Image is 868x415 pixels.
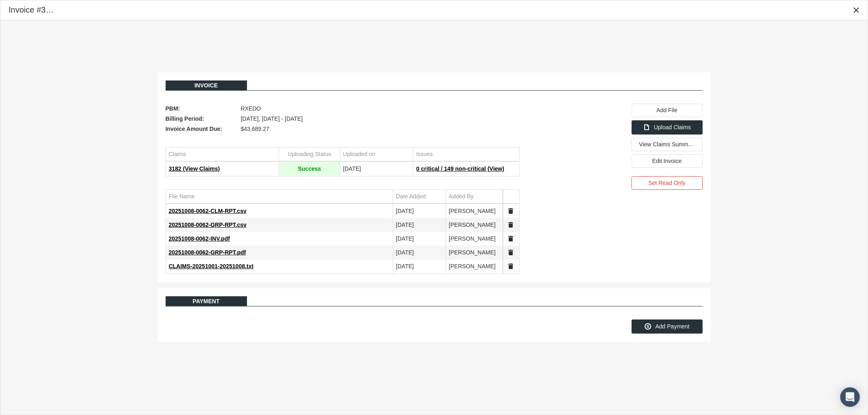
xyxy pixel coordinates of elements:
span: Edit Invoice [652,158,682,164]
td: Column Date Added [393,190,446,204]
td: [PERSON_NAME] [446,204,503,218]
span: 20251008-0062-GRP-RPT.csv [169,222,247,228]
span: CLAIMS-20251001-20251008.txt [169,263,254,269]
div: Add File [632,104,703,117]
td: Column Added By [446,190,503,204]
div: Added By [449,193,474,200]
a: Split [507,249,515,256]
div: Data grid [166,147,520,176]
td: [PERSON_NAME] [446,232,503,246]
td: [PERSON_NAME] [446,218,503,232]
div: Data grid [166,189,520,274]
span: [DATE], [DATE] - [DATE] [241,114,303,124]
td: Column File Name [166,190,393,204]
td: [DATE] [340,162,413,176]
span: Payment [192,298,219,304]
span: RXEDO [241,104,261,114]
span: Invoice Amount Due: [166,124,237,134]
div: Edit Invoice [632,154,703,168]
td: Column Uploading Status [279,148,340,161]
span: Add Payment [655,323,689,330]
div: Claims [169,150,186,158]
td: Column Issues [413,148,519,161]
td: [DATE] [393,204,446,218]
td: [PERSON_NAME] [446,259,503,273]
div: View Claims Summary [632,138,703,151]
td: Column Uploaded on [340,148,413,161]
td: [DATE] [393,218,446,232]
td: Column Claims [166,148,279,161]
div: File Name [169,193,195,200]
a: Split [507,263,515,270]
span: View Claims Summary [639,141,697,148]
div: Add Payment [632,319,703,334]
span: 20251008-0062-INV.pdf [169,235,230,242]
span: PBM: [166,104,237,114]
td: [DATE] [393,246,446,259]
td: [PERSON_NAME] [446,246,503,259]
div: Invoice #328 [9,4,55,15]
td: [DATE] [393,232,446,246]
td: Success [279,162,340,176]
span: Billing Period: [166,114,237,124]
a: Split [507,207,515,215]
span: Set Read Only [648,180,685,186]
td: [DATE] [393,259,446,273]
span: 0 critical / 149 non-critical (View) [416,165,504,172]
span: $43,689.27 [241,124,269,134]
span: Invoice [195,82,218,89]
span: 3182 (View Claims) [169,165,220,172]
span: Add File [656,107,677,113]
div: Set Read Only [632,176,703,190]
a: Split [507,235,515,242]
div: Date Added [396,193,426,200]
div: Uploading Status [288,150,331,158]
div: Open Intercom Messenger [840,387,860,407]
div: Upload Claims [632,120,703,135]
div: Issues [416,150,433,158]
span: 20251008-0062-GRP-RPT.pdf [169,249,246,256]
span: 20251008-0062-CLM-RPT.csv [169,208,247,214]
span: Upload Claims [654,124,691,130]
a: Split [507,221,515,228]
div: Uploaded on [343,150,375,158]
div: Close [849,3,864,17]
